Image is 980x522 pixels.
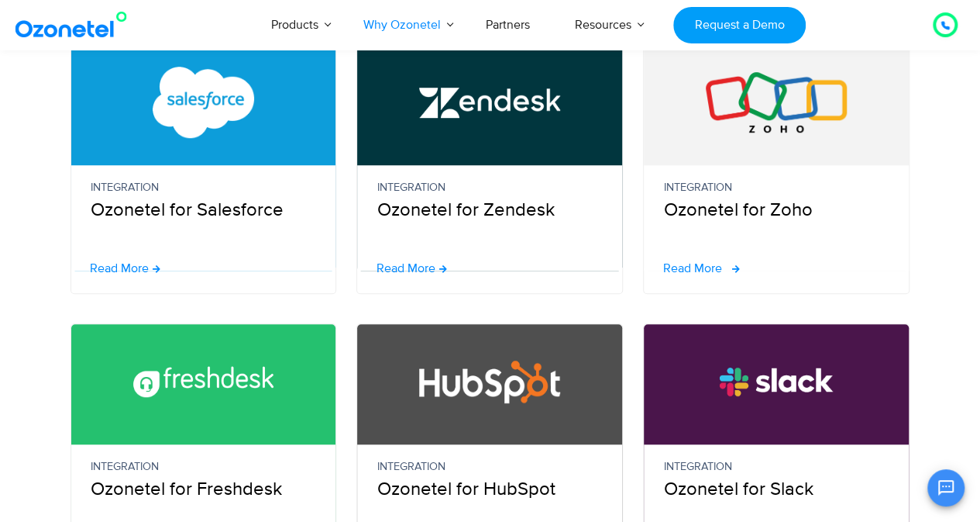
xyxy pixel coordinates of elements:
[663,458,889,475] small: Integration
[663,458,889,503] p: Ozonetel for Slack
[419,67,560,138] img: Zendesk Call Center Integration
[91,458,317,475] small: Integration
[90,262,160,275] a: Read More
[377,179,603,196] small: Integration
[663,179,889,196] small: Integration
[662,262,739,275] a: Read More
[927,469,965,506] button: Open chat
[662,262,721,275] span: Read More
[91,179,317,224] p: Ozonetel for Salesforce
[133,67,274,138] img: Salesforce CTI Integration with Call Center Software
[377,458,603,475] small: Integration
[91,458,317,503] p: Ozonetel for Freshdesk
[673,7,806,43] a: Request a Demo
[376,262,435,275] span: Read More
[133,346,274,417] img: Freshdesk Call Center Integration
[377,179,603,224] p: Ozonetel for Zendesk
[377,458,603,503] p: Ozonetel for HubSpot
[376,262,446,275] a: Read More
[663,179,889,224] p: Ozonetel for Zoho
[90,262,149,275] span: Read More
[91,179,317,196] small: Integration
